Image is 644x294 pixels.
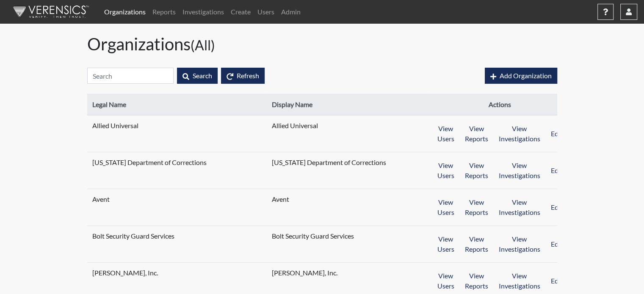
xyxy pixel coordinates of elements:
[432,194,460,220] button: View Users
[493,231,546,257] button: View Investigations
[493,121,546,147] button: View Investigations
[272,268,378,278] span: [PERSON_NAME], Inc.
[459,121,494,147] button: View Reports
[432,231,460,257] button: View Users
[191,37,215,53] small: (All)
[177,68,218,84] button: Search
[272,121,378,131] span: Allied Universal
[272,231,378,241] span: Bolt Security Guard Services
[92,268,198,278] span: [PERSON_NAME], Inc.
[179,3,227,20] a: Investigations
[500,71,552,80] span: Add Organization
[101,3,149,20] a: Organizations
[87,68,174,84] input: Search
[227,3,254,20] a: Create
[493,194,546,220] button: View Investigations
[92,194,198,204] span: Avent
[459,231,494,257] button: View Reports
[493,157,546,184] button: View Investigations
[459,194,494,220] button: View Reports
[432,268,460,294] button: View Users
[432,157,460,184] button: View Users
[254,3,278,20] a: Users
[87,34,557,54] h1: Organizations
[545,194,568,220] button: Edit
[92,157,207,168] span: [US_STATE] Department of Corrections
[432,121,460,147] button: View Users
[493,268,546,294] button: View Investigations
[485,68,557,84] button: Add Organization
[545,268,568,294] button: Edit
[545,231,568,257] button: Edit
[87,94,267,115] th: Legal Name
[267,94,427,115] th: Display Name
[545,121,568,147] button: Edit
[193,71,212,80] span: Search
[272,157,386,168] span: [US_STATE] Department of Corrections
[545,157,568,184] button: Edit
[149,3,179,20] a: Reports
[459,268,494,294] button: View Reports
[427,94,573,115] th: Actions
[278,3,304,20] a: Admin
[92,121,198,131] span: Allied Universal
[221,68,265,84] button: Refresh
[92,231,198,241] span: Bolt Security Guard Services
[237,71,259,80] span: Refresh
[272,194,378,204] span: Avent
[459,157,494,184] button: View Reports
